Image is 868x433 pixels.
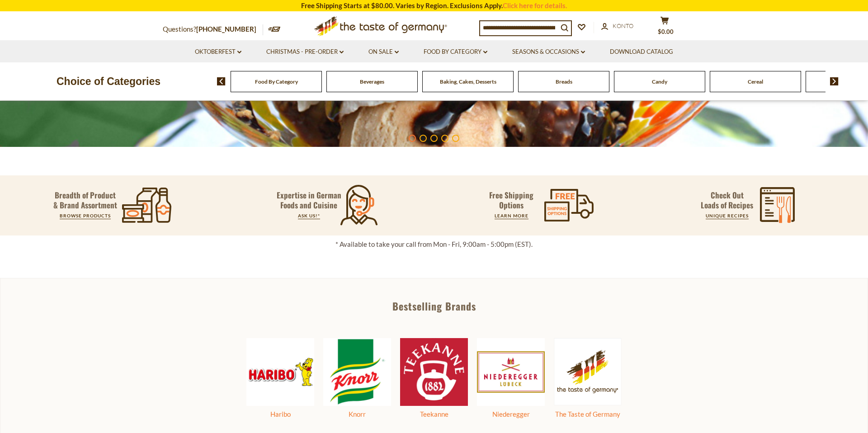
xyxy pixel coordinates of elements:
[613,22,633,29] span: Konto
[658,28,674,35] span: $0.00
[400,409,468,420] div: Teekanne
[701,190,753,210] p: Check Out Loads of Recipes
[601,21,633,31] a: Konto
[554,399,622,420] a: The Taste of Germany
[195,47,241,57] a: Oktoberfest
[323,338,391,406] img: Knorr
[610,47,673,57] a: Download Catalog
[246,399,314,420] a: Haribo
[360,78,384,85] a: Beverages
[400,338,468,406] img: Teekanne
[266,47,344,57] a: Christmas - PRE-ORDER
[368,47,399,57] a: On Sale
[323,399,391,420] a: Knorr
[556,78,572,85] a: Breads
[503,1,567,9] a: Click here for details.
[298,213,320,218] a: ASK US!*
[652,78,667,85] a: Candy
[163,24,263,35] p: Questions?
[706,213,749,218] a: UNIQUE RECIPES
[217,77,226,85] img: previous arrow
[830,77,839,85] img: next arrow
[651,16,678,39] button: $0.00
[440,78,496,85] a: Baking, Cakes, Desserts
[748,78,763,85] a: Cereal
[0,301,868,311] div: Bestselling Brands
[477,399,545,420] a: Niederegger
[323,409,391,420] div: Knorr
[481,190,541,210] p: Free Shipping Options
[424,47,487,57] a: Food By Category
[400,399,468,420] a: Teekanne
[246,409,314,420] div: Haribo
[196,25,256,33] a: [PHONE_NUMBER]
[276,190,341,210] p: Expertise in German Foods and Cuisine
[246,338,314,406] img: Haribo
[53,190,117,210] p: Breadth of Product & Brand Assortment
[554,338,622,405] img: The Taste of Germany
[477,338,545,406] img: Niederegger
[554,409,622,420] div: The Taste of Germany
[477,409,545,420] div: Niederegger
[60,213,111,218] a: BROWSE PRODUCTS
[255,78,298,85] a: Food By Category
[495,213,528,218] a: LEARN MORE
[512,47,585,57] a: Seasons & Occasions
